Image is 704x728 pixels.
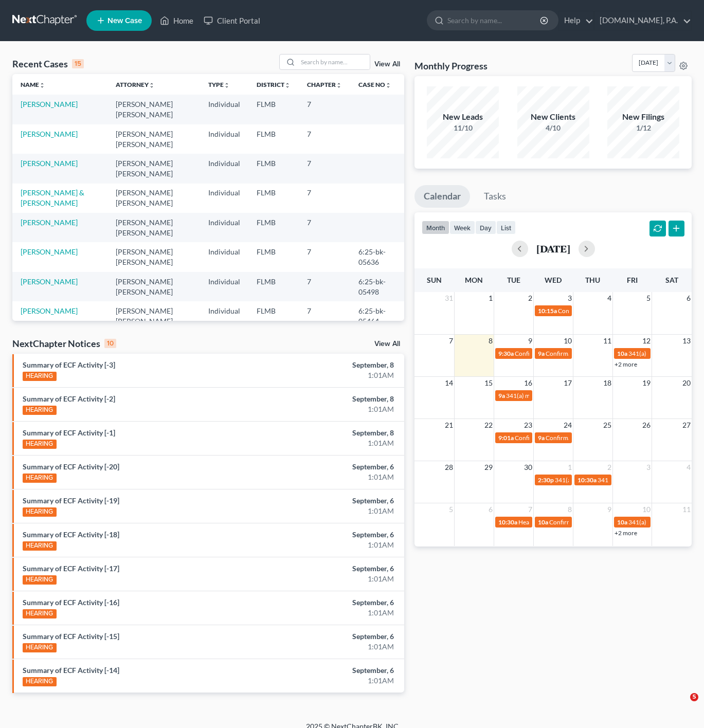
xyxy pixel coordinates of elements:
[602,377,612,389] span: 18
[645,461,652,474] span: 3
[598,476,638,484] span: 341(a) meeting
[555,476,595,484] span: 341(a) meeting
[563,419,573,431] span: 24
[498,392,505,399] span: 9a
[681,335,692,347] span: 13
[628,518,669,526] span: 341(a) meeting
[483,377,494,389] span: 15
[669,693,694,718] iframe: Intercom live chat
[546,350,604,357] span: Confirmation hearing
[538,518,548,526] span: 10a
[444,292,454,304] span: 31
[498,518,517,526] span: 10:30a
[549,518,607,526] span: Confirmation hearing
[444,419,454,431] span: 21
[641,503,652,516] span: 10
[488,292,494,304] span: 1
[518,518,540,526] span: Hearing
[498,434,514,442] span: 9:01a
[538,434,545,442] span: 9a
[615,529,637,537] a: +2 more
[690,693,698,701] span: 5
[615,360,637,368] a: +2 more
[617,350,627,357] span: 10a
[515,350,573,357] span: Confirmation hearing
[685,292,692,304] span: 6
[606,292,612,304] span: 4
[606,461,612,474] span: 2
[483,461,494,474] span: 29
[585,276,600,284] span: Thu
[538,476,554,484] span: 2:30p
[641,419,652,431] span: 26
[545,276,562,284] span: Wed
[563,377,573,389] span: 17
[617,518,627,526] span: 10a
[602,335,612,347] span: 11
[523,419,533,431] span: 23
[538,350,545,357] span: 9a
[427,276,442,284] span: Sun
[681,419,692,431] span: 27
[523,461,533,474] span: 30
[546,434,604,442] span: Confirmation hearing
[422,221,449,234] button: month
[567,503,573,516] span: 8
[483,419,494,431] span: 22
[645,292,652,304] span: 5
[627,276,638,284] span: Fri
[488,503,494,516] span: 6
[641,335,652,347] span: 12
[444,377,454,389] span: 14
[602,419,612,431] span: 25
[567,461,573,474] span: 1
[558,307,616,315] span: Confirmation hearing
[515,434,573,442] span: Confirmation hearing
[527,503,533,516] span: 7
[665,276,678,284] span: Sat
[506,392,547,399] span: 341(a) meeting
[606,503,612,516] span: 9
[681,377,692,389] span: 20
[444,461,454,474] span: 28
[527,335,533,347] span: 9
[527,292,533,304] span: 2
[498,350,514,357] span: 9:30a
[685,461,692,474] span: 4
[567,292,573,304] span: 3
[465,276,483,284] span: Mon
[563,335,573,347] span: 10
[448,503,454,516] span: 5
[628,350,669,357] span: 341(a) meeting
[507,276,520,284] span: Tue
[641,377,652,389] span: 19
[448,335,454,347] span: 7
[523,377,533,389] span: 16
[488,335,494,347] span: 8
[538,307,557,315] span: 10:15a
[681,503,692,516] span: 11
[577,476,597,484] span: 10:30a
